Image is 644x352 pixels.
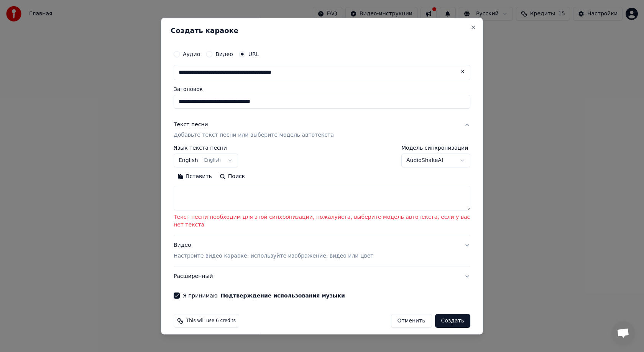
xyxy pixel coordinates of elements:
button: Расширенный [174,267,470,287]
h2: Создать караоке [171,27,473,34]
div: Текст песни [174,121,208,129]
button: ВидеоНастройте видео караоке: используйте изображение, видео или цвет [174,236,470,266]
div: Текст песниДобавьте текст песни или выберите модель автотекста [174,145,470,235]
button: Создать [435,314,470,328]
div: Видео [174,242,373,260]
button: Я принимаю [221,293,345,299]
label: Я принимаю [183,293,345,299]
label: Язык текста песни [174,145,238,151]
label: Заголовок [174,86,470,92]
p: Настройте видео караоке: используйте изображение, видео или цвет [174,253,373,260]
button: Поиск [216,171,249,183]
p: Текст песни необходим для этой синхронизации, пожалуйста, выберите модель автотекста, если у вас ... [174,214,470,229]
span: This will use 6 credits [186,318,236,324]
button: Текст песниДобавьте текст песни или выберите модель автотекста [174,115,470,145]
label: Аудио [183,51,200,57]
label: URL [248,51,259,57]
label: Видео [215,51,233,57]
p: Добавьте текст песни или выберите модель автотекста [174,132,334,139]
label: Модель синхронизации [401,145,470,151]
button: Отменить [391,314,432,328]
button: Вставить [174,171,216,183]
